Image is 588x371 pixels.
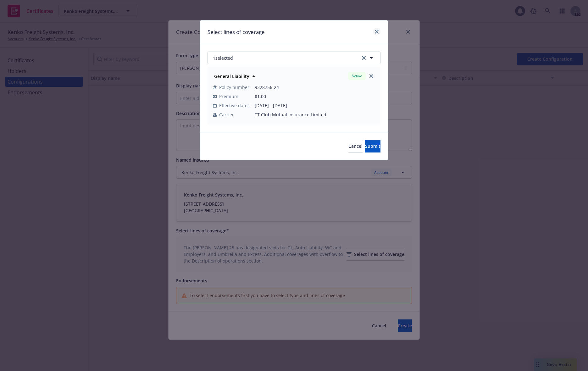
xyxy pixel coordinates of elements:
span: $1.00 [255,93,266,99]
span: Carrier [219,111,234,118]
span: Active [351,73,363,79]
button: Cancel [348,140,363,152]
span: Policy number [219,84,249,91]
strong: General Liability [214,73,249,79]
a: clear selection [360,54,368,62]
span: TT Club Mutual Insurance Limited [255,111,375,118]
span: 1 selected [213,55,233,61]
span: Premium [219,93,238,100]
button: 1selectedclear selection [208,52,380,64]
button: Submit [365,140,380,152]
a: close [368,72,375,80]
h1: Select lines of coverage [208,28,265,36]
span: Effective dates [219,102,250,109]
a: close [373,28,380,36]
span: Cancel [348,143,363,149]
span: [DATE] - [DATE] [255,102,375,109]
span: 9328756-24 [255,84,375,91]
span: Submit [365,143,380,149]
